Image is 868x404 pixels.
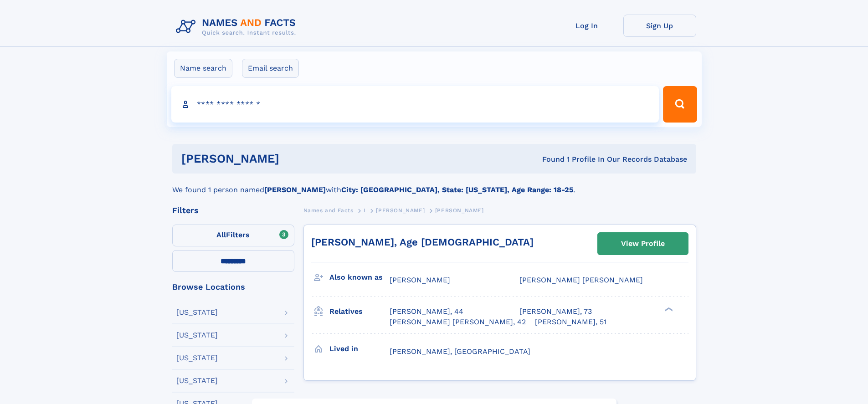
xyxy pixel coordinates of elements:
h3: Lived in [329,341,390,357]
div: [US_STATE] [176,332,218,339]
b: City: [GEOGRAPHIC_DATA], State: [US_STATE], Age Range: 18-25 [341,185,573,194]
a: [PERSON_NAME] [PERSON_NAME], 42 [390,317,526,327]
div: Browse Locations [172,283,294,291]
button: Search Button [663,86,697,123]
div: [US_STATE] [176,377,218,384]
div: Found 1 Profile In Our Records Database [411,154,687,164]
div: [US_STATE] [176,309,218,316]
div: [US_STATE] [176,354,218,362]
span: I [364,207,366,214]
a: Names and Facts [303,205,354,216]
a: [PERSON_NAME], 51 [535,317,606,327]
img: Logo Names and Facts [172,15,303,39]
span: All [216,230,226,239]
a: View Profile [598,233,688,255]
a: Sign Up [623,15,696,37]
div: View Profile [621,233,665,254]
span: [PERSON_NAME] [435,207,484,214]
span: [PERSON_NAME] [390,276,450,284]
a: [PERSON_NAME], 73 [519,307,592,317]
a: I [364,205,366,216]
label: Email search [242,59,299,78]
a: [PERSON_NAME], 44 [390,307,463,317]
div: ❯ [663,307,673,312]
a: [PERSON_NAME], Age [DEMOGRAPHIC_DATA] [311,236,534,248]
label: Name search [174,59,232,78]
span: [PERSON_NAME] [PERSON_NAME] [519,276,643,284]
h3: Relatives [329,304,390,319]
label: Filters [172,225,294,246]
b: [PERSON_NAME] [264,185,326,194]
div: Filters [172,206,294,215]
a: [PERSON_NAME] [376,205,425,216]
div: We found 1 person named with . [172,174,696,195]
a: Log In [550,15,623,37]
h3: Also known as [329,270,390,285]
h1: [PERSON_NAME] [181,153,411,164]
input: search input [171,86,659,123]
span: [PERSON_NAME], [GEOGRAPHIC_DATA] [390,347,530,356]
span: [PERSON_NAME] [376,207,425,214]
